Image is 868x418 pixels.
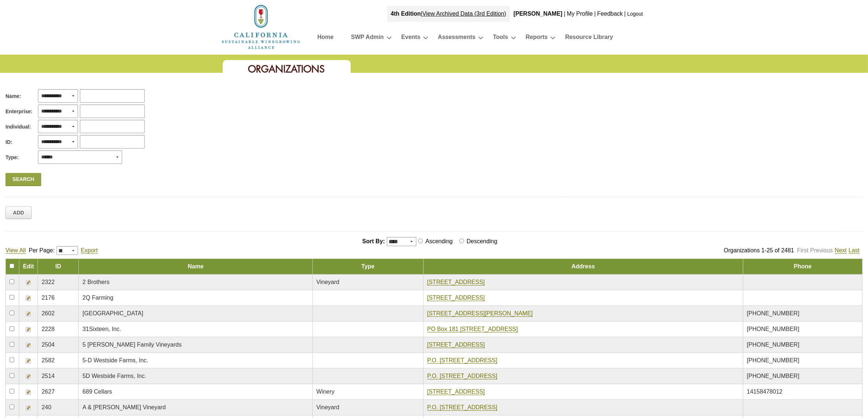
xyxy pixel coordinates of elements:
[747,310,799,316] span: [PHONE_NUMBER]
[849,247,860,254] a: Last
[316,389,335,395] span: Winery
[493,32,508,45] a: Tools
[221,23,301,29] a: Home
[427,389,485,395] a: [STREET_ADDRESS]
[5,123,31,131] span: Individual:
[42,373,55,379] span: 2514
[79,322,313,337] td: 31Sixteen, Inc.
[565,32,613,45] a: Resource Library
[79,306,313,322] td: [GEOGRAPHIC_DATA]
[424,238,456,244] label: Ascending
[427,295,485,301] a: [STREET_ADDRESS]
[391,11,421,17] strong: 4th Edition
[563,6,566,22] div: |
[26,311,31,317] img: Edit
[810,247,833,253] a: Previous
[427,279,485,285] a: [STREET_ADDRESS]
[79,259,313,275] td: Name
[423,259,743,275] td: Address
[42,295,55,301] span: 2176
[427,342,485,348] a: [STREET_ADDRESS]
[747,342,799,348] span: [PHONE_NUMBER]
[747,373,799,379] span: [PHONE_NUMBER]
[79,400,313,415] td: A & [PERSON_NAME] Vineyard
[42,404,51,410] span: 240
[567,11,593,17] a: My Profile
[835,247,847,254] a: Next
[79,337,313,353] td: 5 [PERSON_NAME] Family Vineyards
[26,295,31,301] img: Edit
[42,279,55,285] span: 2322
[427,404,498,411] a: P.O. [STREET_ADDRESS]
[29,247,55,253] span: Per Page:
[26,358,31,364] img: Edit
[312,259,423,275] td: Type
[5,154,19,161] span: Type:
[316,404,339,410] span: Vineyard
[427,373,498,379] a: P.O. [STREET_ADDRESS]
[627,11,643,17] a: Logout
[42,342,55,348] span: 2504
[724,247,794,253] span: Organizations 1-25 of 2481
[42,310,55,316] span: 2602
[743,259,862,275] td: Phone
[5,138,12,146] span: ID:
[26,405,31,411] img: Edit
[427,326,518,332] a: PO Box 181 [STREET_ADDRESS]
[5,173,41,186] a: Search
[747,357,799,363] span: [PHONE_NUMBER]
[26,389,31,395] img: Edit
[221,4,301,50] img: logo_cswa2x.png
[5,108,32,115] span: Enterprise:
[438,32,475,45] a: Assessments
[597,11,623,17] a: Feedback
[387,6,510,22] div: |
[5,247,26,254] a: View All
[5,206,32,219] a: Add
[401,32,420,45] a: Events
[423,11,506,17] a: View Archived Data (3rd Edition)
[316,279,339,285] span: Vineyard
[26,342,31,348] img: Edit
[362,238,385,244] span: Sort By:
[747,326,799,332] span: [PHONE_NUMBER]
[26,327,31,332] img: Edit
[624,6,627,22] div: |
[526,32,548,45] a: Reports
[79,290,313,306] td: 2Q Farming
[42,389,55,395] span: 2627
[26,374,31,379] img: Edit
[747,389,783,395] span: 14158478012
[465,238,501,244] label: Descending
[318,32,334,45] a: Home
[593,6,596,22] div: |
[81,247,98,254] a: Export
[79,353,313,368] td: 5-D Westside Farms, Inc.
[797,247,808,253] a: First
[427,357,498,364] a: P.O. [STREET_ADDRESS]
[514,11,563,17] b: [PERSON_NAME]
[19,259,38,275] td: Edit
[5,92,21,100] span: Name:
[79,368,313,384] td: 5D Westside Farms, Inc.
[248,63,325,75] span: Organizations
[427,310,533,317] a: [STREET_ADDRESS][PERSON_NAME]
[42,326,55,332] span: 2228
[26,280,31,285] img: Edit
[351,32,384,45] a: SWP Admin
[38,259,79,275] td: ID
[79,275,313,290] td: 2 Brothers
[79,384,313,400] td: 689 Cellars
[42,357,55,363] span: 2582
